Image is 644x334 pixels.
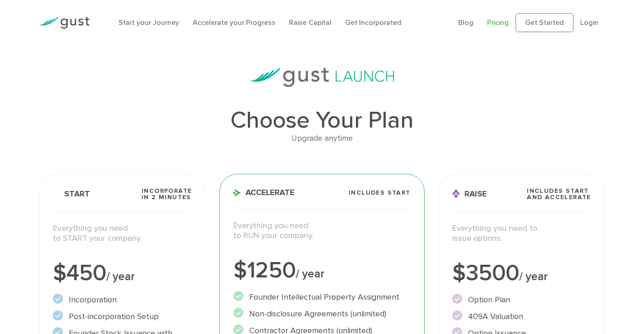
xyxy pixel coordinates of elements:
[452,189,487,199] span: Raise
[349,190,411,196] span: Includes START
[193,18,275,27] a: Accelerate your Progress
[233,308,410,320] li: Non-disclosure Agreements (unlimited)
[527,188,591,200] span: Includes START and ACCELERATE
[452,310,591,323] li: 409A Valuation
[580,18,598,27] a: Login
[106,270,135,283] span: / year
[452,294,591,306] li: Option Plan
[289,18,331,27] a: Raise Capital
[233,189,294,197] span: Accelerate
[296,267,324,281] span: / year
[53,189,90,199] span: Start
[39,17,90,29] img: Gust Logo
[53,262,192,285] div: $450
[53,224,192,244] p: Everything you need to START your company.
[53,294,192,306] li: Incorporation
[233,291,410,303] li: Founder Intellectual Property Assignment
[233,259,410,282] div: $1250
[53,310,192,323] li: Post-incorporation Setup
[345,18,402,27] a: Get Incorporated
[233,189,241,196] img: Accelerate Icon
[142,188,192,200] span: Incorporate in 2 Minutes
[39,132,605,145] div: Upgrade anytime
[519,270,548,283] span: / year
[39,109,605,132] h1: Choose Your Plan
[452,262,591,285] div: $3500
[458,18,474,27] a: Blog
[233,221,410,241] p: Everything you need to RUN your company.
[250,68,394,87] img: gust-launch-logos.svg
[118,18,179,27] a: Start your Journey
[452,189,460,199] img: Raise Icon
[452,224,591,244] p: Everything you need to issue options.
[516,13,573,32] a: Get Started
[487,18,509,27] a: Pricing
